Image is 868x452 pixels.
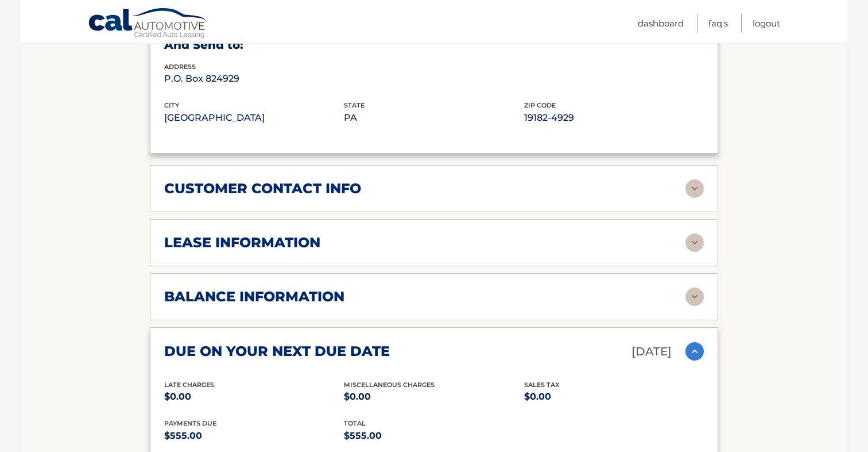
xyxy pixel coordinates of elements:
[685,342,704,361] img: accordion-active.svg
[164,428,344,444] p: $555.00
[344,101,365,109] span: state
[344,428,524,444] p: $555.00
[164,63,196,71] span: address
[524,101,556,109] span: zip code
[164,101,179,109] span: city
[88,7,208,41] a: Cal Automotive
[685,288,704,306] img: accordion-rest.svg
[524,389,704,405] p: $0.00
[344,419,366,427] span: total
[631,342,672,362] p: [DATE]
[164,110,344,126] p: [GEOGRAPHIC_DATA]
[524,110,704,126] p: 19182-4929
[344,110,524,126] p: PA
[164,343,390,360] h2: due on your next due date
[164,288,344,305] h2: balance information
[164,234,320,251] h2: lease information
[685,179,704,198] img: accordion-rest.svg
[164,38,704,52] h3: And Send to:
[638,14,684,33] a: Dashboard
[164,381,214,389] span: Late Charges
[164,71,344,87] p: P.O. Box 824929
[524,381,560,389] span: Sales Tax
[164,389,344,405] p: $0.00
[685,233,704,252] img: accordion-rest.svg
[344,381,435,389] span: Miscellaneous Charges
[344,389,524,405] p: $0.00
[164,180,361,197] h2: customer contact info
[753,14,780,33] a: Logout
[164,419,216,427] span: Payments Due
[708,14,728,33] a: FAQ's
